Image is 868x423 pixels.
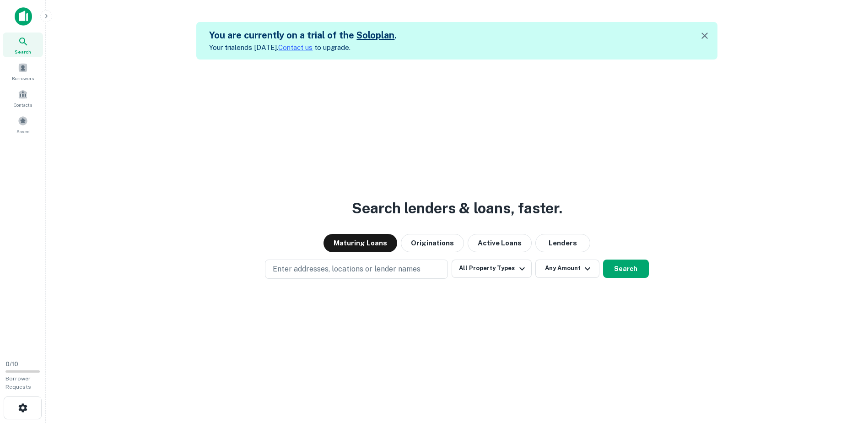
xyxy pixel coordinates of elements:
span: 0 / 10 [5,361,18,368]
a: Soloplan [356,30,394,41]
iframe: Chat Widget [822,350,868,394]
p: Enter addresses, locations or lender names [273,264,421,275]
button: Maturing Loans [323,234,397,252]
a: Contacts [3,86,43,110]
button: Active Loans [468,234,532,252]
span: Borrower Requests [5,375,31,390]
h3: Search lenders & loans, faster. [352,197,562,219]
button: Search [603,260,649,278]
a: Contact us [278,43,313,51]
span: Contacts [14,101,32,108]
button: Lenders [535,234,590,252]
span: Saved [16,128,30,135]
img: capitalize-icon.png [15,7,32,26]
button: Enter addresses, locations or lender names [265,260,448,279]
a: Saved [3,112,43,137]
button: Originations [401,234,464,252]
button: Any Amount [535,260,599,278]
span: Search [15,48,31,55]
a: Search [3,33,43,57]
h5: You are currently on a trial of the . [209,28,397,42]
p: Your trial ends [DATE]. to upgrade. [209,42,397,53]
a: Borrowers [3,59,43,84]
span: Borrowers [12,75,34,82]
button: All Property Types [452,260,531,278]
